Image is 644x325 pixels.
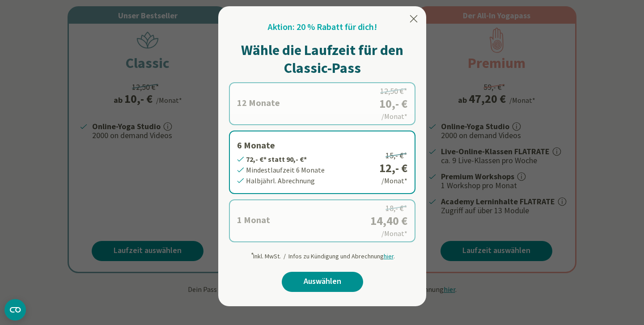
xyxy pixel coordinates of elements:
[229,41,415,77] h1: Wähle die Laufzeit für den Classic-Pass
[268,21,377,34] h2: Aktion: 20 % Rabatt für dich!
[4,299,26,321] button: CMP-Widget öffnen
[282,272,363,292] a: Auswählen
[384,252,394,260] span: hier
[250,248,395,261] div: Inkl. MwSt. / Infos zu Kündigung und Abrechnung .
